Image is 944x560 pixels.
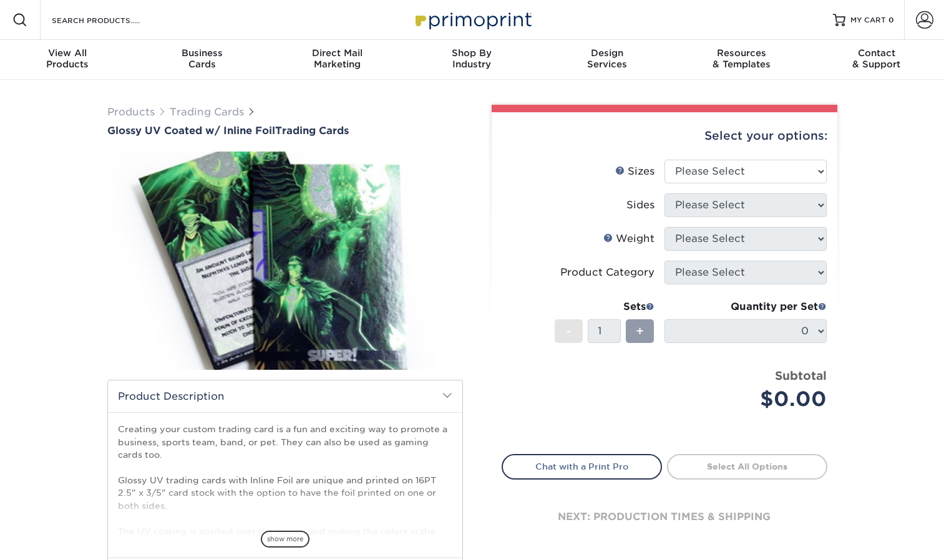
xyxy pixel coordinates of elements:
[51,12,172,27] input: SEARCH PRODUCTS.....
[540,47,674,70] div: Services
[603,231,654,246] div: Weight
[107,125,463,137] h1: Trading Cards
[270,47,404,59] span: Direct Mail
[664,299,827,314] div: Quantity per Set
[667,454,827,479] a: Select All Options
[615,164,654,179] div: Sizes
[404,47,539,70] div: Industry
[636,322,644,340] span: +
[261,531,309,548] span: show more
[107,125,463,137] a: Glossy UV Coated w/ Inline FoilTrading Cards
[626,198,654,213] div: Sides
[107,125,275,137] span: Glossy UV Coated w/ Inline Foil
[404,47,539,59] span: Shop By
[674,47,809,70] div: & Templates
[540,40,674,80] a: DesignServices
[850,15,886,26] span: MY CART
[809,40,944,80] a: Contact& Support
[674,384,827,414] div: $0.00
[502,480,827,554] div: next: production times & shipping
[809,47,944,59] span: Contact
[107,138,463,384] img: Glossy UV Coated w/ Inline Foil 01
[410,6,535,33] img: Primoprint
[775,369,827,382] strong: Subtotal
[270,47,404,70] div: Marketing
[560,265,654,280] div: Product Category
[108,380,462,412] h2: Product Description
[107,106,155,118] a: Products
[674,40,809,80] a: Resources& Templates
[809,47,944,70] div: & Support
[888,16,894,24] span: 0
[135,47,270,70] div: Cards
[555,299,654,314] div: Sets
[404,40,539,80] a: Shop ByIndustry
[566,322,572,340] span: -
[135,40,270,80] a: BusinessCards
[170,106,244,118] a: Trading Cards
[270,40,404,80] a: Direct MailMarketing
[540,47,674,59] span: Design
[135,47,270,59] span: Business
[502,454,662,479] a: Chat with a Print Pro
[502,112,827,160] div: Select your options:
[674,47,809,59] span: Resources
